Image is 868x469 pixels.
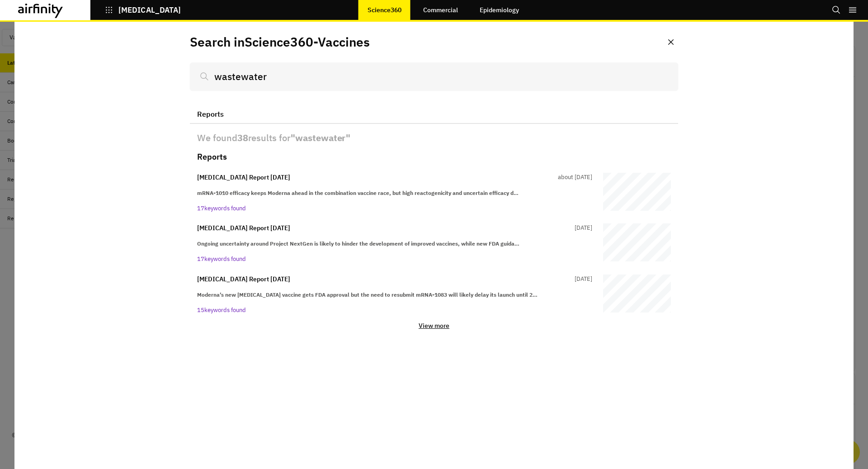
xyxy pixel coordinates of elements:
button: [MEDICAL_DATA] [105,2,181,18]
p: Science360 [368,6,401,14]
p: View more [419,322,449,330]
b: 38 [237,132,248,144]
p: [DATE] [571,275,592,284]
p: [MEDICAL_DATA] Report [DATE] [197,275,290,284]
h2: Reports [197,152,227,162]
button: Search [832,2,841,18]
p: [MEDICAL_DATA] [118,6,181,14]
p: [DATE] [571,223,592,233]
strong: mRNA-1010 efficacy keeps Moderna ahead in the combination vaccine race, but high reactogenicity a... [197,189,519,196]
input: Search... [190,62,678,90]
p: 15 keywords found [197,306,592,315]
p: Search in Science360 - Vaccines [190,33,370,52]
p: We found results for [197,131,671,145]
p: [MEDICAL_DATA] Report [DATE] [197,223,290,233]
button: Close [664,35,678,49]
b: " wastewater " [291,132,350,144]
p: [MEDICAL_DATA] Report [DATE] [197,173,290,182]
p: about [DATE] [554,173,592,182]
p: 17 keywords found [197,204,592,213]
strong: Ongoing uncertainty around Project NextGen is likely to hinder the development of improved vaccin... [197,240,519,247]
strong: Moderna’s new [MEDICAL_DATA] vaccine gets FDA approval but the need to resubmit mRNA-1083 will li... [197,291,538,298]
button: Reports [190,105,231,124]
p: 17 keywords found [197,255,592,264]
